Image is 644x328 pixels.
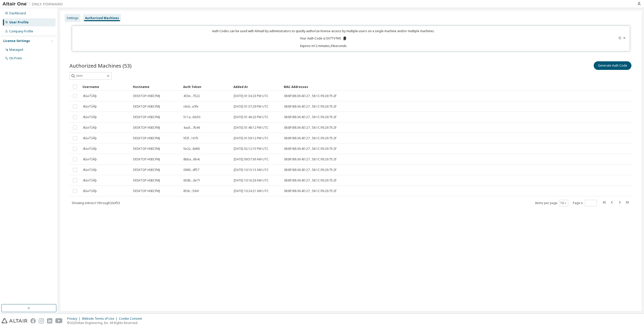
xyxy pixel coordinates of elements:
img: Altair One [3,2,65,7]
span: DESKTOP-H0ECFMJ [133,115,160,119]
span: [DATE] 10:16:29 AM UTC [234,178,269,182]
span: Æú»ì¹ÙÁþ [83,178,97,182]
span: [DATE] 10:13:13 AM UTC [234,168,269,172]
span: DESKTOP-H0ECFMJ [133,105,160,109]
span: [DATE] 10:24:21 AM UTC [234,189,269,193]
span: [DATE] 01:48:12 PM UTC [234,126,268,130]
span: Æú»ì¹ÙÁþ [83,136,97,140]
span: 511a...bb50 [183,115,200,119]
p: © 2025 Altair Engineering, Inc. All Rights Reserved. [67,321,145,325]
span: Æú»ì¹ÙÁþ [83,126,97,130]
span: DESKTOP-H0ECFMJ [133,136,160,140]
span: 453e...7522 [183,94,200,98]
span: DESKTOP-H0ECFMJ [133,178,160,182]
span: 08:BF:B8:36:4D:27 , 58:1C:F8:29:75:2F [284,168,337,172]
div: Username [83,83,129,91]
span: Æú»ì¹ÙÁþ [83,115,97,119]
div: Auth Token [183,83,229,91]
span: 08:BF:B8:36:4D:27 , 58:1C:F8:29:75:2F [284,105,337,109]
p: Expires in 12 minutes, 39 seconds [75,44,571,48]
span: 0990...df57 [183,168,199,172]
span: Items per page [535,200,568,206]
div: On Prem [9,56,22,60]
span: Æú»ì¹ÙÁþ [83,157,97,161]
span: [DATE] 01:46:23 PM UTC [234,115,268,119]
span: DESKTOP-H0ECFMJ [133,189,160,193]
span: DESKTOP-H0ECFMJ [133,94,160,98]
span: 08:BF:B8:36:4D:27 , 58:1C:F8:29:75:2F [284,178,337,182]
span: Æú»ì¹ÙÁþ [83,189,97,193]
span: 08:BF:B8:36:4D:27 , 58:1C:F8:29:75:2F [284,147,337,151]
span: 08:BF:B8:36:4D:27 , 58:1C:F8:29:75:2F [284,126,337,130]
div: Authorized Machines [85,16,119,20]
span: 5e22...8d65 [183,147,200,151]
img: altair_logo.svg [2,318,27,323]
div: Website Terms of Use [82,317,119,321]
div: Settings [67,16,78,20]
span: [DATE] 02:12:15 PM UTC [234,147,268,151]
span: Æú»ì¹ÙÁþ [83,94,97,98]
span: DESKTOP-H0ECFMJ [133,157,160,161]
div: Dashboard [9,11,26,15]
span: [DATE] 01:37:29 PM UTC [234,105,268,109]
span: 859c...5941 [183,189,199,193]
div: Managed [9,48,23,52]
div: Added At [233,83,280,91]
p: Your Auth Code is: 5X7TV7H0 [300,36,347,41]
span: [DATE] 01:59:12 PM UTC [234,136,268,140]
button: 10 [560,201,567,205]
span: 08:BF:B8:36:4D:27 , 58:1C:F8:29:75:2F [284,157,337,161]
span: Page n. [573,200,597,206]
span: 08:BF:B8:36:4D:27 , 58:1C:F8:29:75:2F [284,136,337,140]
div: Company Profile [9,29,33,33]
span: 08:BF:B8:36:4D:27 , 58:1C:F8:29:75:2F [284,115,337,119]
img: youtube.svg [55,318,63,323]
span: Authorized Machines (53) [69,62,132,69]
span: 08:BF:B8:36:4D:27 , 58:1C:F8:29:75:2F [284,189,337,193]
span: [DATE] 09:57:36 AM UTC [234,157,269,161]
div: User Profile [9,20,29,24]
span: Æú»ì¹ÙÁþ [83,105,97,109]
span: DESKTOP-H0ECFMJ [133,147,160,151]
div: Hostname [133,83,179,91]
span: Æú»ì¹ÙÁþ [83,147,97,151]
img: instagram.svg [39,318,44,323]
span: c6c6...e3fe [183,105,198,109]
span: DESKTOP-H0ECFMJ [133,168,160,172]
img: facebook.svg [30,318,36,323]
img: linkedin.svg [47,318,52,323]
div: MAC Addresses [284,83,580,91]
span: 08:BF:B8:36:4D:27 , 58:1C:F8:29:75:2F [284,94,337,98]
div: License Settings [3,39,30,43]
div: Cookie Consent [119,317,145,321]
span: [DATE] 01:34:23 PM UTC [234,94,268,98]
span: DESKTOP-H0ECFMJ [133,126,160,130]
p: Auth Codes can be used with Almutil by administrators to quickly authorize license access by mult... [75,29,571,33]
span: 5f2f...1675 [183,136,198,140]
span: Æú»ì¹ÙÁþ [83,168,97,172]
div: Privacy [67,317,82,321]
span: 8bba...6b4c [183,157,200,161]
button: Generate Auth Code [594,61,631,70]
span: Showing entries 11 through 20 of 53 [72,201,120,205]
span: 4aa5...7b46 [183,126,200,130]
span: 650b...de71 [183,178,200,182]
